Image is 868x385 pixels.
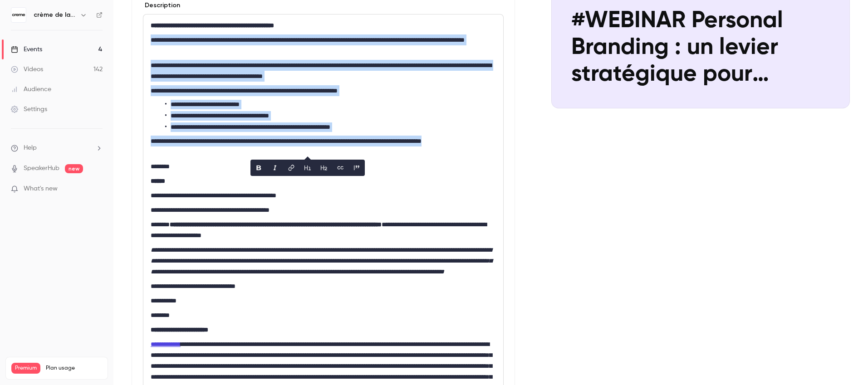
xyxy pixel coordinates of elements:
button: link [284,161,299,175]
span: Premium [11,363,40,374]
label: Description [143,1,180,10]
button: blockquote [349,161,364,175]
h6: crème de la crème [34,10,76,19]
div: Settings [11,105,47,114]
div: Audience [11,85,51,94]
span: Help [24,143,37,153]
button: italic [268,161,282,175]
img: crème de la crème [11,8,26,22]
a: SpeakerHub [24,164,59,173]
button: bold [251,161,266,175]
li: help-dropdown-opener [11,143,103,153]
span: Plan usage [46,365,102,372]
span: new [65,164,83,173]
span: What's new [24,184,58,194]
div: Events [11,45,42,54]
div: Videos [11,65,43,74]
